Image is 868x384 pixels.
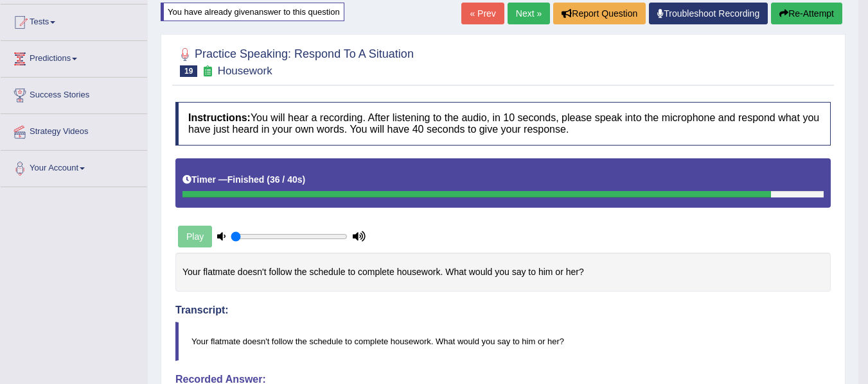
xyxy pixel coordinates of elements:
div: You have already given answer to this question [161,3,344,21]
b: 36 / 40s [270,174,303,185]
h5: Timer — [182,175,305,185]
div: Your flatmate doesn't follow the schedule to complete housework. What would you say to him or her? [175,253,831,292]
a: Strategy Videos [1,114,147,146]
button: Re-Attempt [771,3,842,24]
a: Success Stories [1,78,147,110]
a: Your Account [1,151,147,183]
b: ( [267,174,270,185]
button: Report Question [553,3,646,24]
b: Instructions: [188,112,251,123]
span: 19 [180,65,197,77]
a: « Prev [461,3,504,24]
h4: You will hear a recording. After listening to the audio, in 10 seconds, please speak into the mic... [175,102,831,145]
a: Next » [508,3,550,24]
a: Tests [1,4,147,37]
b: ) [303,174,306,185]
a: Predictions [1,41,147,73]
b: Finished [227,174,265,185]
a: Troubleshoot Recording [649,3,768,24]
small: Exam occurring question [200,65,214,78]
small: Housework [218,65,272,77]
h2: Practice Speaking: Respond To A Situation [175,45,414,77]
blockquote: Your flatmate doesn't follow the schedule to complete housework. What would you say to him or her? [175,322,831,361]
